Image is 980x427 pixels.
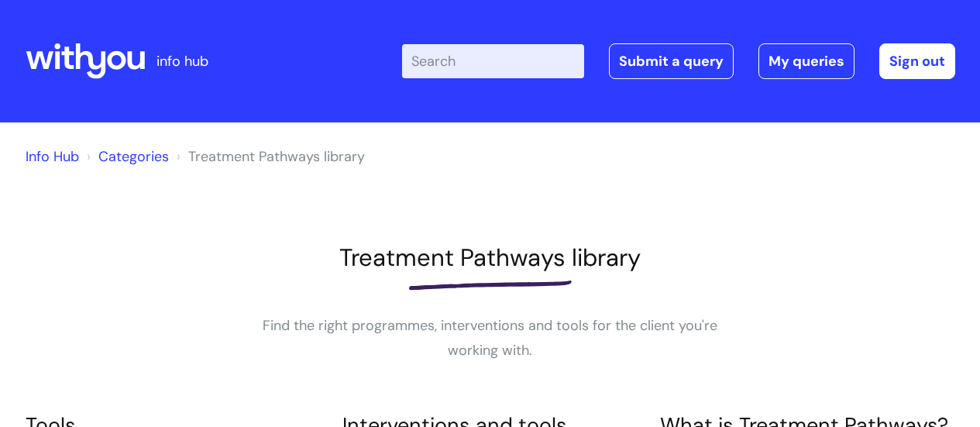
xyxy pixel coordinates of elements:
[402,43,955,79] div: | -
[83,144,169,169] li: Solution home
[26,147,79,166] a: Info Hub
[156,49,208,74] p: info hub
[258,313,723,363] p: Find the right programmes, interventions and tools for the client you're working with.
[26,243,955,272] h1: Treatment Pathways library
[879,43,955,79] a: Sign out
[98,147,169,166] a: Categories
[402,44,584,78] input: Search
[758,43,854,79] a: My queries
[173,144,365,169] li: Treatment Pathways library
[609,43,734,79] a: Submit a query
